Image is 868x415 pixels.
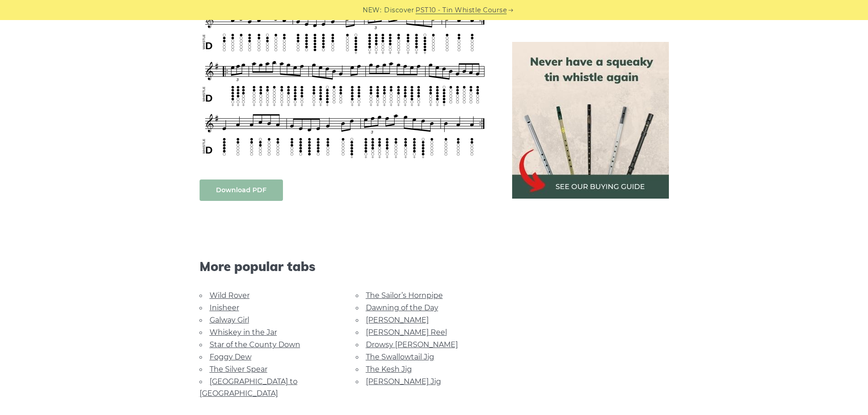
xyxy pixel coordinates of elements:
[210,365,267,374] a: The Silver Spear
[210,291,250,300] a: Wild Rover
[366,365,412,374] a: The Kesh Jig
[512,42,669,199] img: tin whistle buying guide
[366,328,447,337] a: [PERSON_NAME] Reel
[200,377,298,398] a: [GEOGRAPHIC_DATA] to [GEOGRAPHIC_DATA]
[384,5,414,15] span: Discover
[200,259,490,274] span: More popular tabs
[366,303,438,312] a: Dawning of the Day
[363,5,381,15] span: NEW:
[366,291,443,300] a: The Sailor’s Hornpipe
[366,377,441,386] a: [PERSON_NAME] Jig
[210,353,252,361] a: Foggy Dew
[366,353,434,361] a: The Swallowtail Jig
[366,316,429,324] a: [PERSON_NAME]
[366,340,458,349] a: Drowsy [PERSON_NAME]
[210,328,277,337] a: Whiskey in the Jar
[210,316,249,324] a: Galway Girl
[200,179,283,201] a: Download PDF
[210,340,300,349] a: Star of the County Down
[210,303,239,312] a: Inisheer
[416,5,507,15] a: PST10 - Tin Whistle Course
